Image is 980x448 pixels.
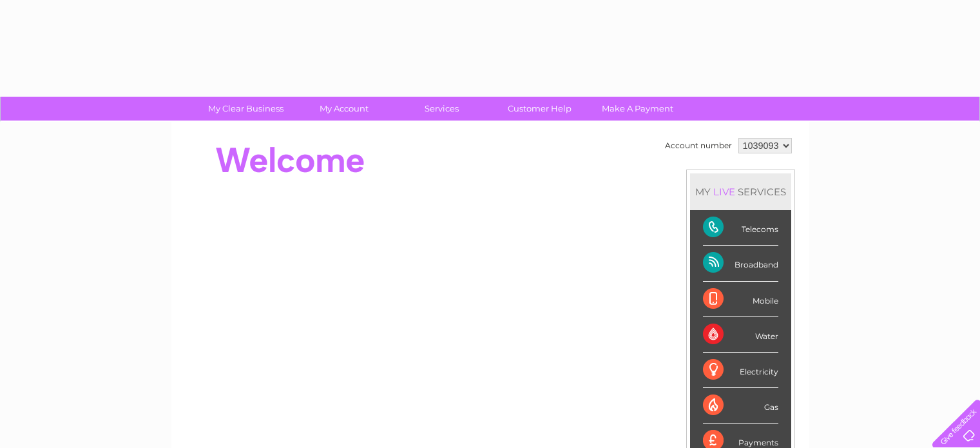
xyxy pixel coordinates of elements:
a: Customer Help [486,97,593,121]
div: Electricity [703,353,778,388]
div: Gas [703,388,778,424]
td: Account number [662,135,735,157]
a: My Account [291,97,397,121]
div: LIVE [711,186,738,198]
div: Telecoms [703,210,778,246]
a: Make A Payment [584,97,691,121]
div: MY SERVICES [690,173,791,210]
div: Mobile [703,282,778,317]
a: Services [389,97,495,121]
a: My Clear Business [193,97,299,121]
div: Broadband [703,246,778,281]
div: Water [703,317,778,353]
